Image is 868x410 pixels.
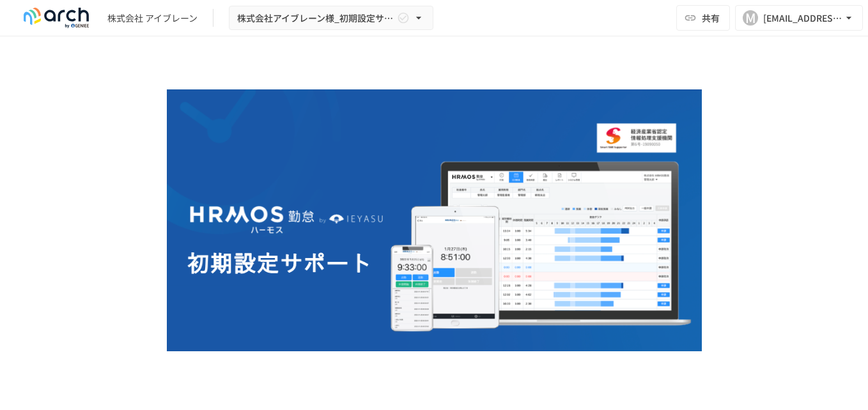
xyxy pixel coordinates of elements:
[735,5,863,31] button: M[EMAIL_ADDRESS][DOMAIN_NAME]
[702,11,720,25] span: 共有
[229,6,433,31] button: 株式会社アイブレーン様_初期設定サポート
[743,10,758,26] div: M
[237,10,394,26] span: 株式会社アイブレーン様_初期設定サポート
[167,89,702,351] img: GdztLVQAPnGLORo409ZpmnRQckwtTrMz8aHIKJZF2AQ
[107,11,198,25] div: 株式会社 アイブレーン
[676,5,730,31] button: 共有
[763,10,842,26] div: [EMAIL_ADDRESS][DOMAIN_NAME]
[15,8,97,28] img: logo-default@2x-9cf2c760.svg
